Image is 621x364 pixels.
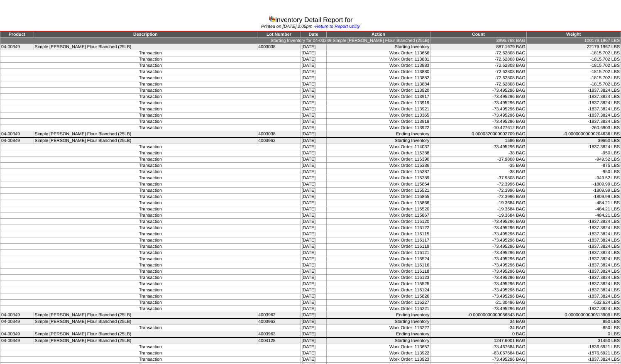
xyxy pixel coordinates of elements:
[0,318,34,325] td: 04-00349
[0,306,301,312] td: Transaction
[430,31,526,38] td: Count
[430,150,526,156] td: -38 BAG
[526,312,621,319] td: 0.00000000000613909 LBS
[301,331,326,338] td: [DATE]
[301,112,326,119] td: [DATE]
[301,325,326,331] td: [DATE]
[526,350,621,357] td: -1576.6921 LBS
[301,344,326,350] td: [DATE]
[0,350,301,357] td: Transaction
[301,287,326,293] td: [DATE]
[326,81,430,88] td: Work Order: 113884
[0,175,301,181] td: Transaction
[526,300,621,306] td: -532.624 LBS
[326,194,430,200] td: Work Order: 115865
[526,131,621,138] td: -0.00000000000204636 LBS
[301,31,326,38] td: Date
[430,50,526,56] td: -72.62808 BAG
[326,300,430,306] td: Work Order: 116227
[301,50,326,56] td: [DATE]
[430,262,526,269] td: -73.495296 BAG
[430,56,526,63] td: -72.62808 BAG
[526,269,621,275] td: -1837.3824 LBS
[0,231,301,237] td: Transaction
[430,194,526,200] td: -72.3996 BAG
[326,337,430,344] td: Starting Inventory
[0,100,301,106] td: Transaction
[301,137,326,144] td: [DATE]
[0,169,301,175] td: Transaction
[301,81,326,88] td: [DATE]
[526,69,621,75] td: -1815.702 LBS
[326,137,430,144] td: Starting Inventory
[326,50,430,56] td: Work Order: 113656
[34,337,257,344] td: Simple [PERSON_NAME] Flour Blanched (25LB)
[430,156,526,163] td: -37.9808 BAG
[430,293,526,300] td: -73.495296 BAG
[0,163,301,169] td: Transaction
[526,225,621,231] td: -1837.3824 LBS
[326,112,430,119] td: Work Order: 113365
[301,237,326,244] td: [DATE]
[301,63,326,69] td: [DATE]
[326,350,430,357] td: Work Order: 113922
[526,256,621,262] td: -1837.3824 LBS
[0,150,301,156] td: Transaction
[301,269,326,275] td: [DATE]
[0,287,301,293] td: Transaction
[315,24,360,29] a: Return to Report Utility
[326,31,430,38] td: Action
[0,75,301,81] td: Transaction
[0,63,301,69] td: Transaction
[301,357,326,363] td: [DATE]
[0,194,301,200] td: Transaction
[326,275,430,281] td: Work Order: 116123
[301,94,326,100] td: [DATE]
[526,81,621,88] td: -1815.702 LBS
[326,75,430,81] td: Work Order: 113882
[430,175,526,181] td: -37.9808 BAG
[0,56,301,63] td: Transaction
[301,69,326,75] td: [DATE]
[430,206,526,213] td: -19.3684 BAG
[430,231,526,237] td: -73.495296 BAG
[526,175,621,181] td: -949.52 LBS
[526,237,621,244] td: -1837.3824 LBS
[326,125,430,131] td: Work Order: 113922
[326,100,430,106] td: Work Order: 113919
[526,188,621,194] td: -1809.99 LBS
[526,219,621,225] td: -1837.3824 LBS
[526,281,621,287] td: -1837.3824 LBS
[0,119,301,125] td: Transaction
[430,269,526,275] td: -73.495296 BAG
[0,44,34,50] td: 04-00349
[430,131,526,138] td: 0.0000320000002709 BAG
[301,213,326,219] td: [DATE]
[526,38,621,44] td: 100179.1967 LBS
[34,318,257,325] td: Simple [PERSON_NAME] Flour Blanched (25LB)
[430,256,526,262] td: -73.495296 BAG
[430,344,526,350] td: -73.467684 BAG
[526,194,621,200] td: -1809.99 LBS
[0,181,301,188] td: Transaction
[430,287,526,293] td: -73.495296 BAG
[0,156,301,163] td: Transaction
[430,225,526,231] td: -73.495296 BAG
[526,112,621,119] td: -1837.3824 LBS
[526,206,621,213] td: -484.21 LBS
[430,94,526,100] td: -73.495296 BAG
[326,344,430,350] td: Work Order: 113657
[326,293,430,300] td: Work Order: 115826
[257,137,301,144] td: 4003962
[301,156,326,163] td: [DATE]
[0,219,301,225] td: Transaction
[301,131,326,138] td: [DATE]
[301,44,326,50] td: [DATE]
[526,144,621,150] td: -1837.3824 LBS
[526,181,621,188] td: -1809.99 LBS
[301,318,326,325] td: [DATE]
[0,213,301,219] td: Transaction
[301,163,326,169] td: [DATE]
[326,206,430,213] td: Work Order: 115520
[257,131,301,138] td: 4003038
